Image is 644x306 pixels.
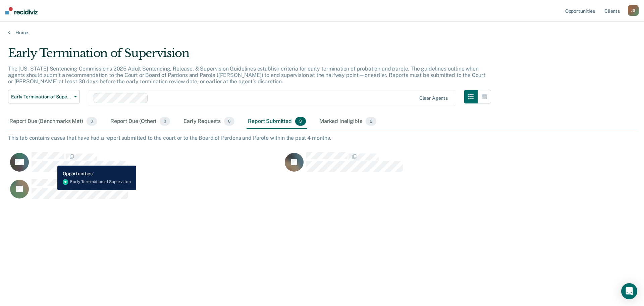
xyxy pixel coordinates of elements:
p: The [US_STATE] Sentencing Commission’s 2025 Adult Sentencing, Release, & Supervision Guidelines e... [8,65,485,85]
span: 0 [224,117,234,126]
img: Recidiviz [5,7,38,14]
div: CaseloadOpportunityCell-265859 [8,179,283,206]
div: This tab contains cases that have had a report submitted to the court or to the Board of Pardons ... [8,135,636,141]
button: JS [628,5,639,16]
span: 0 [87,117,97,126]
span: Early Termination of Supervision [11,94,71,100]
div: Report Due (Benchmarks Met)0 [8,114,98,129]
div: J S [628,5,639,16]
div: Open Intercom Messenger [621,283,637,299]
span: 2 [366,117,376,126]
div: CaseloadOpportunityCell-265083 [8,152,283,179]
button: Early Termination of Supervision [8,90,80,103]
a: Home [8,30,636,36]
div: Early Requests0 [182,114,236,129]
span: 0 [160,117,170,126]
div: Early Termination of Supervision [8,46,491,65]
div: CaseloadOpportunityCell-140232 [283,152,557,179]
div: Report Due (Other)0 [109,114,171,129]
div: Clear agents [419,95,448,101]
span: 3 [295,117,306,126]
div: Report Submitted3 [247,114,307,129]
div: Marked Ineligible2 [318,114,378,129]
